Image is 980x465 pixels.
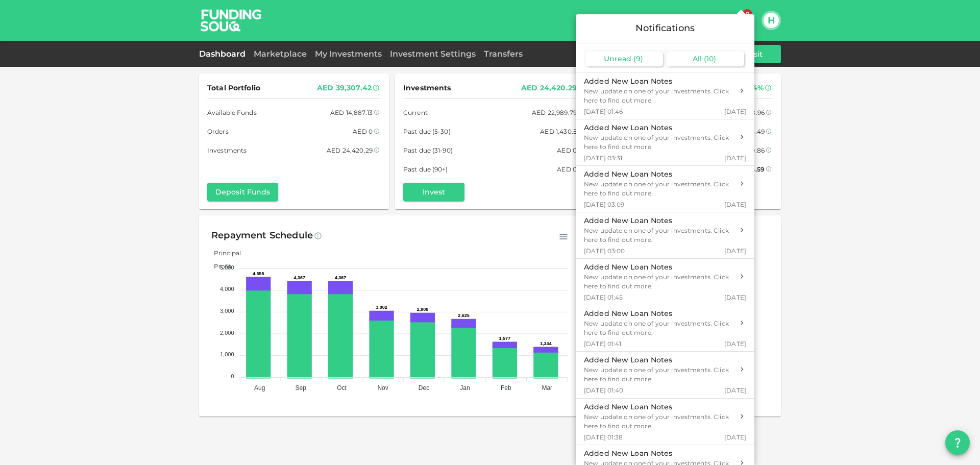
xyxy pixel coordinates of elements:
[724,293,746,302] span: [DATE]
[584,180,733,198] div: New update on one of your investments. Click here to find out more.
[584,133,733,152] div: New update on one of your investments. Click here to find out more.
[584,200,625,209] span: [DATE] 03:09
[724,200,746,209] span: [DATE]
[584,293,623,302] span: [DATE] 01:45
[724,339,746,348] span: [DATE]
[724,247,746,255] span: [DATE]
[724,386,746,395] span: [DATE]
[584,123,733,133] div: Added New Loan Notes
[724,107,746,116] span: [DATE]
[584,107,623,116] span: [DATE] 01:46
[584,412,733,431] div: New update on one of your investments. Click here to find out more.
[724,433,746,442] span: [DATE]
[584,365,733,384] div: New update on one of your investments. Click here to find out more.
[584,262,733,273] div: Added New Loan Notes
[604,54,631,63] span: Unread
[635,22,695,34] span: Notifications
[584,215,733,226] div: Added New Loan Notes
[704,54,716,63] span: ( 10 )
[693,54,702,63] span: All
[584,339,622,348] span: [DATE] 01:41
[584,247,625,255] span: [DATE] 03:00
[633,54,643,63] span: ( 9 )
[584,319,733,337] div: New update on one of your investments. Click here to find out more.
[584,308,733,319] div: Added New Loan Notes
[584,433,623,442] span: [DATE] 01:38
[584,169,733,180] div: Added New Loan Notes
[584,87,733,105] div: New update on one of your investments. Click here to find out more.
[584,154,623,162] span: [DATE] 03:31
[584,386,624,395] span: [DATE] 01:40
[584,402,733,412] div: Added New Loan Notes
[584,273,733,291] div: New update on one of your investments. Click here to find out more.
[584,355,733,365] div: Added New Loan Notes
[584,448,733,459] div: Added New Loan Notes
[584,76,733,87] div: Added New Loan Notes
[724,154,746,162] span: [DATE]
[584,226,733,244] div: New update on one of your investments. Click here to find out more.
